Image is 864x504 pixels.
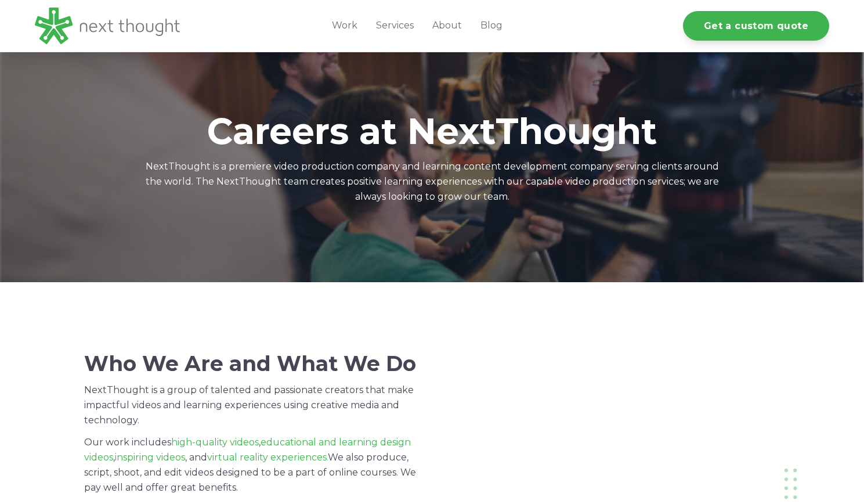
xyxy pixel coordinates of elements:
a: virtual reality experiences. [207,452,328,463]
p: NextThought is a group of talented and passionate creators that make impactful videos and learnin... [84,383,424,428]
a: Get a custom quote [683,11,829,41]
p: Our work includes , , , and We also produce, script, shoot, and edit videos designed to be a part... [84,435,424,495]
p: NextThought is a premiere video production company and learning content development company servi... [142,159,722,204]
a: inspiring videos [115,452,185,463]
h2: Who We Are and What We Do [84,352,424,376]
h1: Careers at NextThought [142,111,722,152]
img: LG - NextThought Logo [35,8,180,44]
a: high-quality videos [171,437,259,448]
